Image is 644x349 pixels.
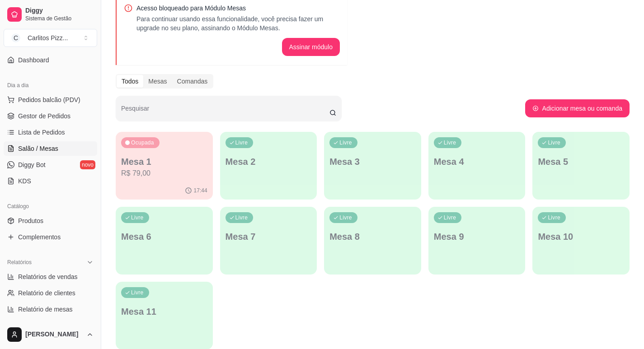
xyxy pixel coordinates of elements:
[329,230,416,243] p: Mesa 8
[136,14,340,33] p: Para continuar usando essa funcionalidade, você precisa fazer um upgrade no seu plano, assinando ...
[532,207,630,275] button: LivreMesa 10
[116,207,213,275] button: LivreMesa 6
[339,139,352,146] p: Livre
[172,75,213,88] div: Comandas
[117,75,143,88] div: Todos
[4,29,97,47] button: Select a team
[4,199,97,214] div: Catálogo
[121,305,207,318] p: Mesa 11
[4,318,97,333] a: Relatório de fidelidadenovo
[4,125,97,140] a: Lista de Pedidos
[4,4,97,25] a: DiggySistema de Gestão
[18,233,61,242] span: Complementos
[220,207,317,275] button: LivreMesa 7
[4,53,97,67] a: Dashboard
[226,230,312,243] p: Mesa 7
[324,132,421,200] button: LivreMesa 3
[339,214,352,221] p: Livre
[4,286,97,300] a: Relatório de clientes
[18,112,71,121] span: Gestor de Pedidos
[18,305,73,314] span: Relatório de mesas
[18,272,78,281] span: Relatórios de vendas
[18,56,49,65] span: Dashboard
[548,139,560,146] p: Livre
[131,139,154,146] p: Ocupada
[7,259,32,266] span: Relatórios
[121,155,207,168] p: Mesa 1
[28,33,68,42] div: Carlitos Pizz ...
[18,160,46,169] span: Diggy Bot
[532,132,630,200] button: LivreMesa 5
[329,155,416,168] p: Mesa 3
[4,230,97,244] a: Complementos
[4,214,97,228] a: Produtos
[4,174,97,188] a: KDS
[116,132,213,200] button: OcupadaMesa 1R$ 79,0017:44
[25,15,94,22] span: Sistema de Gestão
[18,216,43,225] span: Produtos
[121,168,207,179] p: R$ 79,00
[18,177,31,186] span: KDS
[131,214,144,221] p: Livre
[4,109,97,123] a: Gestor de Pedidos
[4,324,97,345] button: [PERSON_NAME]
[226,155,312,168] p: Mesa 2
[444,214,456,221] p: Livre
[143,75,172,88] div: Mesas
[235,139,248,146] p: Livre
[428,207,526,275] button: LivreMesa 9
[4,78,97,93] div: Dia a dia
[131,289,144,296] p: Livre
[282,38,340,56] button: Assinar módulo
[4,93,97,107] button: Pedidos balcão (PDV)
[136,4,340,13] p: Acesso bloqueado para Módulo Mesas
[25,7,94,15] span: Diggy
[538,230,624,243] p: Mesa 10
[548,214,560,221] p: Livre
[25,330,83,339] span: [PERSON_NAME]
[235,214,248,221] p: Livre
[18,95,80,104] span: Pedidos balcão (PDV)
[428,132,526,200] button: LivreMesa 4
[220,132,317,200] button: LivreMesa 2
[194,187,207,194] p: 17:44
[4,302,97,316] a: Relatório de mesas
[434,155,520,168] p: Mesa 4
[324,207,421,275] button: LivreMesa 8
[121,230,207,243] p: Mesa 6
[18,289,75,298] span: Relatório de clientes
[18,128,65,137] span: Lista de Pedidos
[444,139,456,146] p: Livre
[18,144,58,153] span: Salão / Mesas
[434,230,520,243] p: Mesa 9
[525,99,630,117] button: Adicionar mesa ou comanda
[11,33,20,42] span: C
[538,155,624,168] p: Mesa 5
[4,270,97,284] a: Relatórios de vendas
[4,141,97,156] a: Salão / Mesas
[121,107,329,116] input: Pesquisar
[4,158,97,172] a: Diggy Botnovo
